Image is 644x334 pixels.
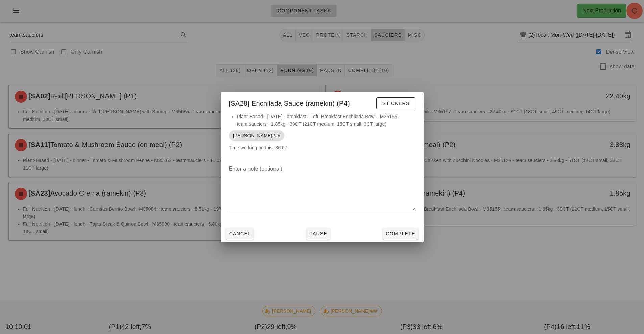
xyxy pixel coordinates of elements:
[221,92,424,113] div: [SA28] Enchilada Sauce (ramekin) (P4)
[376,97,415,109] button: Stickers
[226,228,254,240] button: Cancel
[385,231,415,236] span: Complete
[229,231,251,236] span: Cancel
[221,113,424,158] div: Time working on this: 36:07
[382,101,409,106] span: Stickers
[309,231,327,236] span: Pause
[237,113,415,128] li: Plant-Based - [DATE] - breakfast - Tofu Breakfast Enchilada Bowl - M35155 - team:sauciers - 1.85k...
[383,228,418,240] button: Complete
[233,130,280,141] span: [PERSON_NAME]###
[306,228,330,240] button: Pause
